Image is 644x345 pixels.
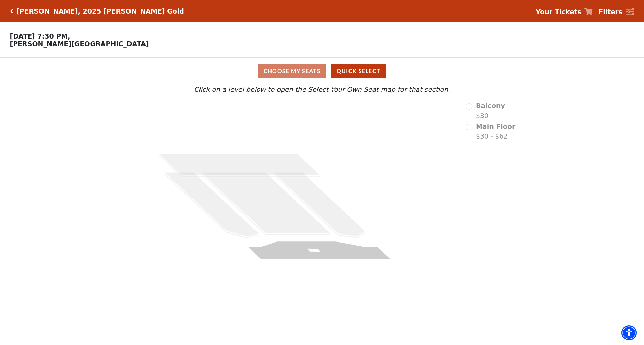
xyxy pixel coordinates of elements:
strong: Filters [598,8,622,16]
a: Your Tickets [536,7,593,17]
strong: Your Tickets [536,8,581,16]
span: Balcony [476,102,505,109]
label: $30 - $62 [476,122,515,141]
p: Click on a level below to open the Select Your Own Seat map for that section. [86,84,559,95]
button: Quick Select [331,64,386,78]
span: Main Floor [476,123,515,130]
a: Click here to go back to filters [10,9,13,14]
div: Accessibility Menu [621,325,637,340]
label: $30 [476,101,505,121]
a: Filters [598,7,634,17]
h5: [PERSON_NAME], 2025 [PERSON_NAME] Gold [16,7,184,15]
text: Stage [307,248,320,252]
